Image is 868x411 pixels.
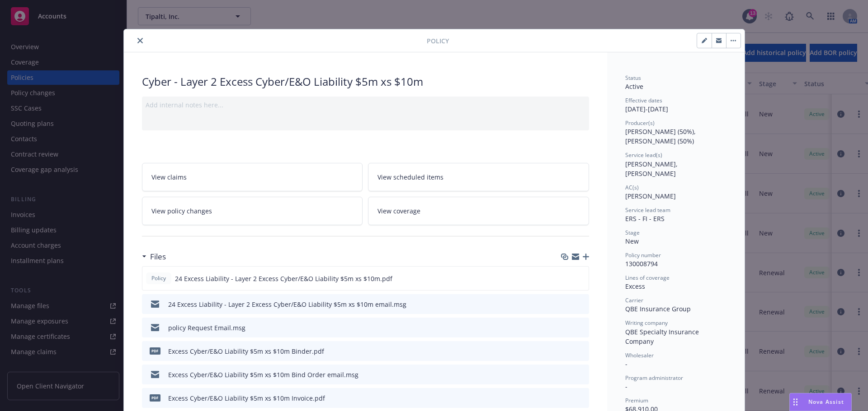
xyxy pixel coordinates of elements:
[142,74,589,89] div: Cyber - Layer 2 Excess Cyber/E&O Liability $5m xs $10m
[577,274,585,283] button: preview file
[168,393,325,403] div: Excess Cyber/E&O Liability $5m xs $10m Invoice.pdf
[168,323,245,332] div: policy Request Email.msg
[625,360,627,368] span: -
[577,300,585,309] button: preview file
[377,172,443,182] span: View scheduled items
[368,163,589,191] a: View scheduled items
[175,274,392,283] span: 24 Excess Liability - Layer 2 Excess Cyber/E&O Liability $5m xs $10m.pdf
[625,274,670,282] span: Lines of coverage
[625,328,701,346] span: QBE Specialty Insurance Company
[625,237,639,245] span: New
[135,35,146,46] button: close
[625,305,691,313] span: QBE Insurance Group
[563,393,570,403] button: download file
[625,259,658,268] span: 130008794
[625,82,643,91] span: Active
[625,97,662,104] span: Effective dates
[577,370,585,379] button: preview file
[625,127,698,145] span: [PERSON_NAME] (50%), [PERSON_NAME] (50%)
[368,197,589,225] a: View coverage
[625,160,679,178] span: [PERSON_NAME], [PERSON_NAME]
[562,274,570,283] button: download file
[142,251,166,263] div: Files
[377,206,420,216] span: View coverage
[150,274,168,282] span: Policy
[563,323,570,332] button: download file
[625,296,643,304] span: Carrier
[625,351,654,359] span: Wholesaler
[625,374,683,382] span: Program administrator
[168,346,324,356] div: Excess Cyber/E&O Liability $5m xs $10m Binder.pdf
[625,184,639,191] span: AC(s)
[168,300,406,309] div: 24 Excess Liability - Layer 2 Excess Cyber/E&O Liability $5m xs $10m email.msg
[577,393,585,403] button: preview file
[563,346,570,356] button: download file
[625,251,661,259] span: Policy number
[625,74,641,82] span: Status
[625,192,676,200] span: [PERSON_NAME]
[808,398,844,406] span: Nova Assist
[142,197,363,225] a: View policy changes
[625,397,648,404] span: Premium
[150,394,160,401] span: pdf
[151,172,187,182] span: View claims
[625,214,665,223] span: ERS - FI - ERS
[142,163,363,191] a: View claims
[577,323,585,332] button: preview file
[563,370,570,379] button: download file
[563,300,570,309] button: download file
[789,393,852,411] button: Nova Assist
[168,370,359,379] div: Excess Cyber/E&O Liability $5m xs $10m Bind Order email.msg
[427,36,449,46] span: Policy
[577,346,585,356] button: preview file
[150,251,166,263] h3: Files
[625,229,640,236] span: Stage
[790,393,801,411] div: Drag to move
[625,282,645,291] span: Excess
[625,151,662,159] span: Service lead(s)
[146,100,585,110] div: Add internal notes here...
[625,97,726,114] div: [DATE] - [DATE]
[625,382,627,391] span: -
[625,319,668,327] span: Writing company
[625,206,670,214] span: Service lead team
[625,119,655,127] span: Producer(s)
[151,206,212,216] span: View policy changes
[150,347,160,354] span: pdf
